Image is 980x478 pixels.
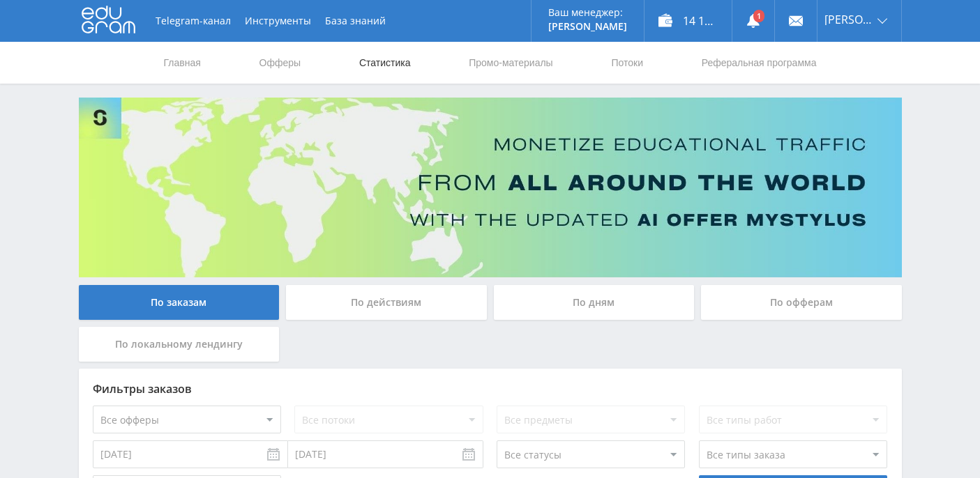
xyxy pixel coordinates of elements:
div: По действиям [286,285,487,320]
a: Потоки [610,42,644,84]
a: Главная [163,42,202,84]
a: Офферы [258,42,303,84]
div: По дням [494,285,695,320]
a: Промо-материалы [467,42,554,84]
p: Ваш менеджер: [548,7,627,18]
div: Фильтры заказов [93,383,888,395]
div: По офферам [701,285,902,320]
p: [PERSON_NAME] [548,21,627,32]
div: По локальному лендингу [79,327,280,362]
a: Реферальная программа [700,42,818,84]
span: [PERSON_NAME] [824,14,873,25]
img: Banner [79,98,902,277]
a: Статистика [358,42,412,84]
div: По заказам [79,285,280,320]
